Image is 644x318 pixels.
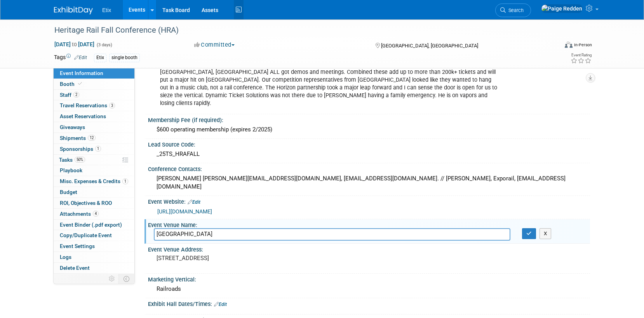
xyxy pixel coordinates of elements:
[94,54,106,62] div: Etix
[60,135,96,141] span: Shipments
[148,298,590,308] div: Exhibit Hall Dates/Times:
[60,211,99,217] span: Attachments
[54,7,93,14] img: ExhibitDay
[148,196,590,206] div: Event Website:
[506,7,524,13] span: Search
[157,208,212,215] a: [URL][DOMAIN_NAME]
[381,43,478,49] span: [GEOGRAPHIC_DATA], [GEOGRAPHIC_DATA]
[60,92,79,98] span: Staff
[54,79,134,89] a: Booth
[512,40,592,52] div: Event Format
[88,135,96,141] span: 12
[60,254,71,260] span: Logs
[60,265,90,271] span: Delete Event
[75,157,85,162] span: 50%
[565,42,573,48] img: Format-Inperson.png
[73,92,79,98] span: 2
[96,42,112,47] span: (3 days)
[60,243,95,249] span: Event Settings
[191,41,238,49] button: Committed
[148,163,590,173] div: Conference Contacts:
[54,133,134,143] a: Shipments12
[60,81,84,87] span: Booth
[54,100,134,111] a: Travel Reservations3
[102,7,111,13] span: Etix
[541,4,583,13] img: Paige Redden
[54,252,134,262] a: Logs
[54,53,87,62] td: Tags
[54,241,134,252] a: Event Settings
[54,220,134,230] a: Event Binder (.pdf export)
[54,165,134,176] a: Playbook
[154,283,584,295] div: Railroads
[154,148,584,160] div: _25TS_HRAFALL
[54,187,134,197] a: Budget
[54,230,134,241] a: Copy/Duplicate Event
[105,274,119,284] td: Personalize Event Tab Strip
[148,244,590,253] div: Event Venue Address:
[54,263,134,273] a: Delete Event
[54,68,134,79] a: Event Information
[214,302,227,307] a: Edit
[148,274,590,283] div: Marketing Vertical:
[122,178,128,184] span: 1
[155,33,505,112] div: 2024: ([PERSON_NAME]'s feedback) Great conference overall, despite the water main going out. Boot...
[571,53,592,57] div: Event Rating
[148,139,590,149] div: Lead Source Code:
[54,176,134,187] a: Misc. Expenses & Credits1
[93,211,99,217] span: 4
[574,42,592,48] div: In-Person
[60,124,85,130] span: Giveaways
[60,200,112,206] span: ROI, Objectives & ROO
[154,124,584,136] div: $600 operating membership (expires 2/2025)
[95,146,101,152] span: 1
[119,274,135,284] td: Toggle Event Tabs
[60,70,103,76] span: Event Information
[54,155,134,165] a: Tasks50%
[154,173,584,193] div: [PERSON_NAME] [PERSON_NAME][EMAIL_ADDRESS][DOMAIN_NAME], [EMAIL_ADDRESS][DOMAIN_NAME]. // [PERSON...
[60,222,122,228] span: Event Binder (.pdf export)
[71,41,78,47] span: to
[60,113,106,119] span: Asset Reservations
[54,90,134,100] a: Staff2
[495,3,531,17] a: Search
[148,114,590,124] div: Membership Fee (if required):
[78,82,82,86] i: Booth reservation complete
[60,178,128,184] span: Misc. Expenses & Credits
[157,255,324,262] pre: [STREET_ADDRESS]
[109,103,115,108] span: 3
[109,54,140,62] div: single booth
[54,198,134,208] a: ROI, Objectives & ROO
[54,122,134,133] a: Giveaways
[52,23,546,37] div: Heritage Rail Fall Conference (HRA)
[60,189,77,195] span: Budget
[54,144,134,154] a: Sponsorships1
[188,199,200,205] a: Edit
[60,102,115,108] span: Travel Reservations
[540,228,552,239] button: X
[60,167,82,173] span: Playbook
[148,219,590,229] div: Event Venue Name:
[60,146,101,152] span: Sponsorships
[74,55,87,60] a: Edit
[59,157,85,163] span: Tasks
[60,232,112,238] span: Copy/Duplicate Event
[54,209,134,219] a: Attachments4
[54,41,95,48] span: [DATE] [DATE]
[54,111,134,122] a: Asset Reservations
